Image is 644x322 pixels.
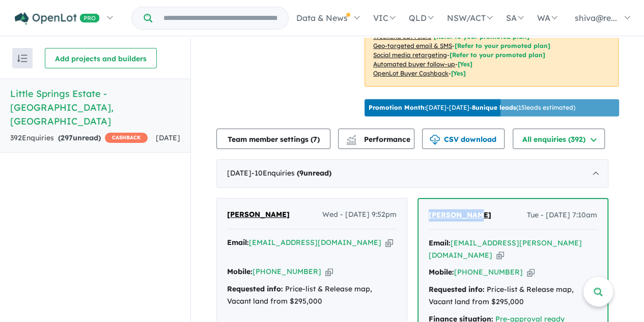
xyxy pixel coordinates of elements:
[45,48,157,68] button: Add projects and builders
[429,284,597,308] div: Price-list & Release map, Vacant land from $295,000
[347,135,356,140] img: line-chart.svg
[58,133,101,142] strong: ( unread)
[472,104,516,111] b: 8 unique leads
[429,209,491,221] a: [PERSON_NAME]
[513,129,605,149] button: All enquiries (392)
[61,133,73,142] span: 297
[575,13,617,23] span: shiva@re...
[429,210,491,219] span: [PERSON_NAME]
[251,168,331,178] span: - 10 Enquir ies
[227,210,290,219] span: [PERSON_NAME]
[227,283,397,308] div: Price-list & Release map, Vacant land from $295,000
[430,135,440,145] img: download icon
[299,168,303,178] span: 9
[348,135,410,144] span: Performance
[216,129,330,149] button: Team member settings (7)
[325,266,333,277] button: Copy
[10,87,180,128] h5: Little Springs Estate - [GEOGRAPHIC_DATA] , [GEOGRAPHIC_DATA]
[454,267,523,277] a: [PHONE_NUMBER]
[373,42,452,49] u: Geo-targeted email & SMS
[450,51,545,59] span: [Refer to your promoted plan]
[322,209,397,221] span: Wed - [DATE] 9:52pm
[496,250,504,261] button: Copy
[17,55,27,62] img: sort.svg
[313,135,317,144] span: 7
[227,209,290,221] a: [PERSON_NAME]
[216,159,608,188] div: [DATE]
[429,238,451,247] strong: Email:
[527,209,597,221] span: Tue - [DATE] 7:10am
[373,60,455,68] u: Automated buyer follow-up
[10,132,148,144] div: 392 Enquir ies
[338,129,414,149] button: Performance
[429,238,582,260] a: [EMAIL_ADDRESS][PERSON_NAME][DOMAIN_NAME]
[373,69,449,77] u: OpenLot Buyer Cashback
[369,104,426,111] b: Promotion Month:
[227,284,283,293] strong: Requested info:
[156,133,180,142] span: [DATE]
[15,12,100,25] img: Openlot PRO Logo White
[429,285,485,294] strong: Requested info:
[385,237,393,248] button: Copy
[105,133,148,143] span: CASHBACK
[527,267,535,278] button: Copy
[451,69,466,77] span: [Yes]
[429,267,454,277] strong: Mobile:
[297,168,331,178] strong: ( unread)
[253,267,321,276] a: [PHONE_NUMBER]
[373,51,447,59] u: Social media retargeting
[249,238,381,247] a: [EMAIL_ADDRESS][DOMAIN_NAME]
[227,267,253,276] strong: Mobile:
[369,103,575,112] p: [DATE] - [DATE] - ( 15 leads estimated)
[346,138,356,145] img: bar-chart.svg
[227,238,249,247] strong: Email:
[455,42,550,49] span: [Refer to your promoted plan]
[422,129,505,149] button: CSV download
[458,60,472,68] span: [Yes]
[154,7,286,29] input: Try estate name, suburb, builder or developer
